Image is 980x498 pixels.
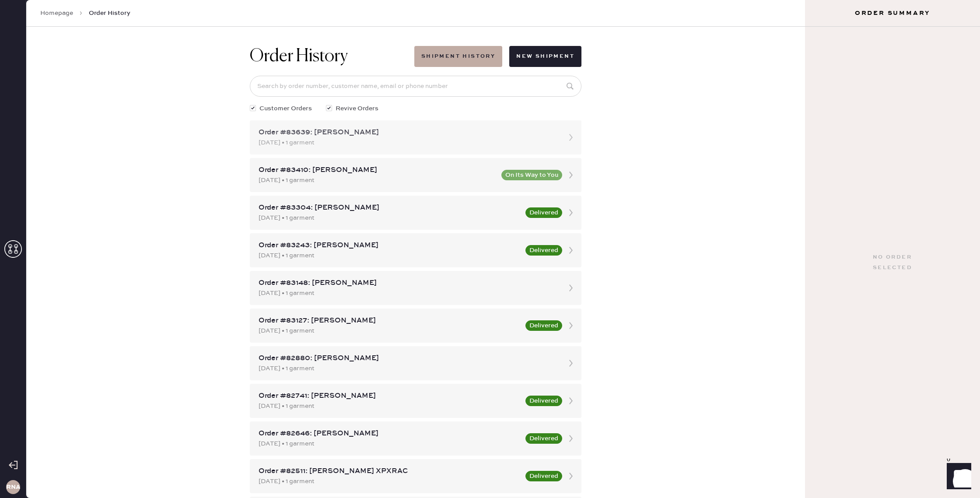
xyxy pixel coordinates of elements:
[336,104,378,113] span: Revive Orders
[259,391,520,401] div: Order #82741: [PERSON_NAME]
[259,251,520,260] div: [DATE] • 1 garment
[259,288,557,298] div: [DATE] • 1 garment
[40,9,73,18] a: Homepage
[414,46,502,67] button: Shipment History
[259,278,557,288] div: Order #83148: [PERSON_NAME]
[259,203,520,213] div: Order #83304: [PERSON_NAME]
[525,320,562,331] button: Delivered
[259,175,496,185] div: [DATE] • 1 garment
[259,353,557,364] div: Order #82880: [PERSON_NAME]
[525,433,562,444] button: Delivered
[89,9,130,18] span: Order History
[938,459,976,496] iframe: Front Chat
[525,245,562,256] button: Delivered
[525,207,562,218] button: Delivered
[259,439,520,449] div: [DATE] • 1 garment
[805,9,980,18] h3: Order Summary
[259,240,520,251] div: Order #83243: [PERSON_NAME]
[259,466,520,477] div: Order #82511: [PERSON_NAME] XPXRAC
[259,138,557,147] div: [DATE] • 1 garment
[259,364,557,373] div: [DATE] • 1 garment
[259,104,312,113] span: Customer Orders
[250,46,348,67] h1: Order History
[6,484,20,490] h3: RNA
[525,396,562,406] button: Delivered
[259,165,496,175] div: Order #83410: [PERSON_NAME]
[501,170,562,180] button: On Its Way to You
[259,326,520,336] div: [DATE] • 1 garment
[259,316,520,326] div: Order #83127: [PERSON_NAME]
[259,127,557,138] div: Order #83639: [PERSON_NAME]
[250,76,581,97] input: Search by order number, customer name, email or phone number
[259,428,520,439] div: Order #82646: [PERSON_NAME]
[509,46,581,67] button: New Shipment
[873,252,912,273] div: No order selected
[259,401,520,411] div: [DATE] • 1 garment
[259,477,520,486] div: [DATE] • 1 garment
[525,471,562,481] button: Delivered
[259,213,520,223] div: [DATE] • 1 garment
